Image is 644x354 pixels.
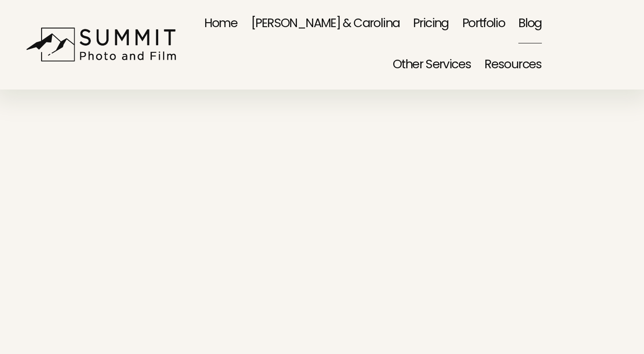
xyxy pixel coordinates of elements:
[204,3,238,45] a: Home
[393,45,471,86] a: folder dropdown
[393,46,471,85] span: Other Services
[251,3,400,45] a: [PERSON_NAME] & Carolina
[484,45,541,86] a: folder dropdown
[518,3,542,45] a: Blog
[484,46,541,85] span: Resources
[462,3,505,45] a: Portfolio
[26,27,182,62] img: Summit Photo and Film
[413,3,449,45] a: Pricing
